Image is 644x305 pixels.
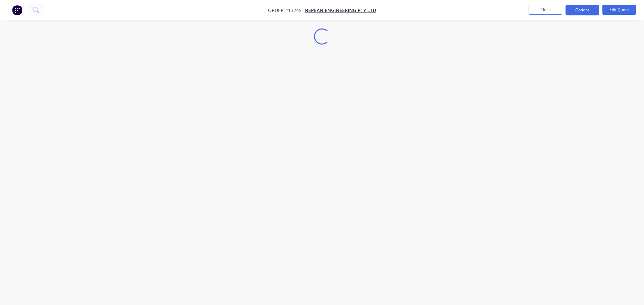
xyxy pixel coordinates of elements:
[602,5,636,15] button: Edit Quote
[305,7,376,13] a: Nepean Engineering Pty Ltd
[12,5,22,15] img: Factory
[529,5,562,15] button: Close
[268,7,305,13] span: Order #13245 -
[566,5,599,15] button: Options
